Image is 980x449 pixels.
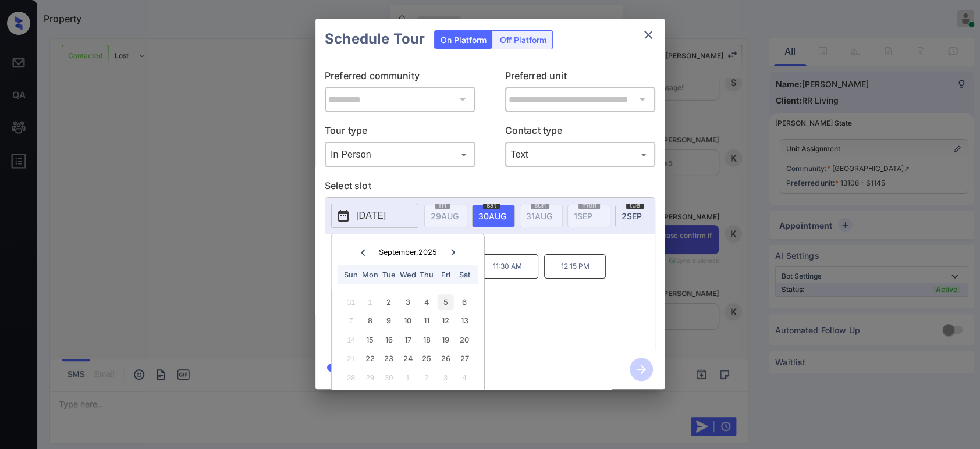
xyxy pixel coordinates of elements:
[325,69,475,87] p: Preferred community
[419,267,435,283] div: Thu
[438,267,453,283] div: Fri
[626,202,644,209] span: tue
[328,145,473,164] div: In Person
[325,123,475,142] p: Tour type
[400,313,416,329] div: Choose Wednesday, September 10th, 2025
[438,313,453,329] div: Choose Friday, September 12th, 2025
[494,31,552,49] div: Off Platform
[477,254,538,279] p: 11:30 AM
[343,267,359,283] div: Sun
[342,234,655,254] p: *Available time slots
[419,294,435,310] div: Choose Thursday, September 4th, 2025
[343,332,359,348] div: Not available Sunday, September 14th, 2025
[335,293,480,387] div: month 2025-09
[438,294,453,310] div: Choose Friday, September 5th, 2025
[400,267,416,283] div: Wed
[456,294,472,310] div: Choose Saturday, September 6th, 2025
[615,205,658,227] div: date-select
[381,294,397,310] div: Choose Tuesday, September 2nd, 2025
[400,332,416,348] div: Choose Wednesday, September 17th, 2025
[362,313,378,329] div: Choose Monday, September 8th, 2025
[623,354,660,384] button: btn-next
[315,19,434,59] h2: Schedule Tour
[331,204,418,228] button: [DATE]
[362,267,378,283] div: Mon
[483,202,500,209] span: sat
[472,205,515,227] div: date-select
[505,69,656,87] p: Preferred unit
[362,294,378,310] div: Not available Monday, September 1st, 2025
[419,313,435,329] div: Choose Thursday, September 11th, 2025
[343,294,359,310] div: Not available Sunday, August 31st, 2025
[456,332,472,348] div: Choose Saturday, September 20th, 2025
[381,267,397,283] div: Tue
[456,313,472,329] div: Choose Saturday, September 13th, 2025
[478,211,506,221] span: 30 AUG
[438,332,453,348] div: Choose Friday, September 19th, 2025
[381,332,397,348] div: Choose Tuesday, September 16th, 2025
[419,332,435,348] div: Choose Thursday, September 18th, 2025
[637,23,660,47] button: close
[456,267,472,283] div: Sat
[544,254,606,279] p: 12:15 PM
[379,248,437,256] div: September , 2025
[362,332,378,348] div: Choose Monday, September 15th, 2025
[343,313,359,329] div: Not available Sunday, September 7th, 2025
[381,313,397,329] div: Choose Tuesday, September 9th, 2025
[400,294,416,310] div: Choose Wednesday, September 3rd, 2025
[356,209,386,223] p: [DATE]
[622,211,642,221] span: 2 SEP
[435,31,492,49] div: On Platform
[505,123,656,142] p: Contact type
[508,145,653,164] div: Text
[325,179,655,197] p: Select slot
